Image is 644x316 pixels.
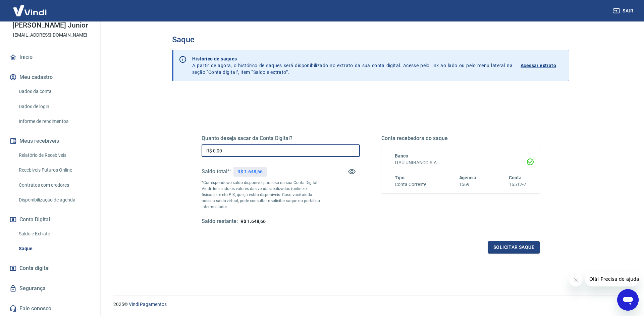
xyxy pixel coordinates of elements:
a: Saldo e Extrato [16,227,92,241]
h6: ITAÚ UNIBANCO S.A. [395,159,526,166]
span: Conta [509,175,522,180]
span: Banco [395,153,408,159]
button: Sair [612,5,636,17]
a: Conta digital [8,261,92,276]
h6: Conta Corrente [395,181,426,188]
h6: 16512-7 [509,181,526,188]
span: Olá! Precisa de ajuda? [4,5,56,10]
button: Meu cadastro [8,70,92,85]
a: Início [8,50,92,64]
span: R$ 1.648,66 [240,219,265,224]
p: R$ 1.648,66 [237,168,262,175]
span: Tipo [395,175,405,180]
h5: Quanto deseja sacar da Conta Digital? [202,135,360,142]
p: [PERSON_NAME] Junior [12,22,88,29]
a: Fale conosco [8,301,92,316]
a: Saque [16,242,92,256]
button: Conta Digital [8,212,92,227]
a: Disponibilização de agenda [16,193,92,207]
a: Informe de rendimentos [16,115,92,128]
h5: Saldo restante: [202,218,238,225]
a: Dados de login [16,100,92,114]
h5: Conta recebedora do saque [381,135,540,142]
iframe: Fechar mensagem [569,273,583,286]
iframe: Botão para abrir a janela de mensagens [617,289,639,311]
p: [EMAIL_ADDRESS][DOMAIN_NAME] [13,32,87,39]
h6: 1569 [459,181,477,188]
a: Recebíveis Futuros Online [16,163,92,177]
p: Acessar extrato [521,62,556,69]
p: Histórico de saques [192,55,513,62]
a: Vindi Pagamentos [129,302,167,307]
h3: Saque [172,35,569,44]
a: Relatório de Recebíveis [16,148,92,162]
p: *Corresponde ao saldo disponível para uso na sua Conta Digital Vindi. Incluindo os valores das ve... [202,180,320,210]
button: Solicitar saque [488,241,540,254]
a: Contratos com credores [16,178,92,192]
a: Segurança [8,281,92,296]
p: 2025 © [113,301,628,308]
h5: Saldo total*: [202,168,231,175]
button: Meus recebíveis [8,134,92,148]
span: Conta digital [19,264,50,273]
p: A partir de agora, o histórico de saques será disponibilizado no extrato da sua conta digital. Ac... [192,55,513,76]
a: Acessar extrato [521,55,563,76]
span: Agência [459,175,477,180]
iframe: Mensagem da empresa [585,272,639,286]
img: Vindi [8,0,52,21]
a: Dados da conta [16,85,92,98]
